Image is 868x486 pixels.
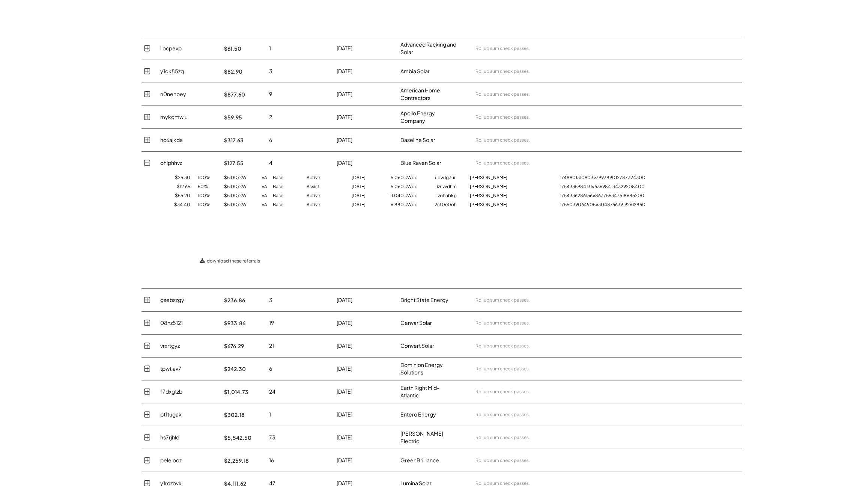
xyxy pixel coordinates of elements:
[385,193,423,199] div: 11.040 kWdc
[560,184,654,190] div: 1754335984131x636984134329208400
[475,389,588,395] div: Rollup sum check passes.
[224,320,258,326] div: $933.86
[160,365,217,373] div: tpwtiav7
[385,202,423,208] div: 6.880 kWdc
[337,45,393,52] div: [DATE]
[337,113,393,121] div: [DATE]
[224,114,258,121] div: $59.95
[400,361,457,376] div: Dominion Energy Solutions
[307,202,344,208] div: Active
[269,296,325,304] div: 3
[160,319,217,327] div: 08nz5121
[475,91,588,97] div: Rollup sum check passes.
[224,202,254,208] div: $5.00/kW
[224,45,258,52] div: $61.50
[475,412,588,418] div: Rollup sum check passes.
[160,45,217,52] div: iiocpevp
[269,388,325,395] div: 24
[430,202,462,208] div: 2ct0e0oh
[560,175,654,181] div: 1748901310903x799389012787724300
[269,45,325,52] div: 1
[160,68,217,75] div: y1gk85zq
[560,193,654,199] div: 1754336286156x867755347518685200
[337,457,393,464] div: [DATE]
[160,457,217,464] div: pelelooz
[224,297,258,303] div: $236.86
[352,193,378,199] div: [DATE]
[224,68,258,75] div: $82.90
[269,411,325,418] div: 1
[400,319,457,327] div: Cenvar Solar
[160,202,190,208] div: $34.40
[269,91,325,98] div: 9
[430,175,462,181] div: uqw1g7uu
[475,68,588,74] div: Rollup sum check passes.
[160,296,217,304] div: gsebszgy
[475,137,588,143] div: Rollup sum check passes.
[160,184,190,190] div: $12.65
[400,411,457,418] div: Entero Energy
[475,457,588,463] div: Rollup sum check passes.
[160,91,217,98] div: n0nehpey
[269,136,325,144] div: 6
[198,193,217,199] div: 100%
[269,159,325,167] div: 4
[400,384,457,399] div: Earth Right Mid-Atlantic
[269,113,325,121] div: 2
[269,319,325,327] div: 19
[337,365,393,373] div: [DATE]
[224,91,258,98] div: $877.60
[273,175,299,181] div: Base
[400,296,457,304] div: Bright State Energy
[160,136,217,144] div: hc6ajkda
[262,184,273,190] div: VA
[269,68,325,75] div: 3
[385,175,423,181] div: 5.060 kWdc
[224,184,254,190] div: $5.00/kW
[224,365,258,372] div: $242.30
[475,343,588,349] div: Rollup sum check passes.
[475,320,588,326] div: Rollup sum check passes.
[269,342,325,350] div: 21
[400,41,457,56] div: Advanced Racking and Solar
[269,365,325,373] div: 6
[475,366,588,372] div: Rollup sum check passes.
[475,435,588,441] div: Rollup sum check passes.
[430,184,462,190] div: iznvvdhm
[430,193,462,199] div: vofiabkp
[400,68,457,75] div: Ambia Solar
[560,202,654,208] div: 1755039064905x304876639192612860
[224,411,258,418] div: $302.18
[470,202,552,208] div: [PERSON_NAME]
[224,388,258,395] div: $1,014.73
[337,319,393,327] div: [DATE]
[475,160,588,166] div: Rollup sum check passes.
[400,136,457,144] div: Baseline Solar
[207,258,260,264] div: download these referrals
[352,202,378,208] div: [DATE]
[475,114,588,120] div: Rollup sum check passes.
[160,159,217,167] div: ohlphhvz
[160,411,217,418] div: pt1tugak
[224,193,254,199] div: $5.00/kW
[337,434,393,441] div: [DATE]
[337,388,393,395] div: [DATE]
[400,430,457,445] div: [PERSON_NAME] Electric
[337,136,393,144] div: [DATE]
[269,457,325,464] div: 16
[262,193,273,199] div: VA
[337,159,393,167] div: [DATE]
[273,184,299,190] div: Base
[337,342,393,350] div: [DATE]
[470,184,552,190] div: [PERSON_NAME]
[307,175,344,181] div: Active
[262,202,273,208] div: VA
[224,160,258,166] div: $127.55
[475,45,588,51] div: Rollup sum check passes.
[352,175,378,181] div: [DATE]
[262,175,273,181] div: VA
[475,297,588,303] div: Rollup sum check passes.
[160,388,217,395] div: f7dxgtzb
[337,68,393,75] div: [DATE]
[470,175,552,181] div: [PERSON_NAME]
